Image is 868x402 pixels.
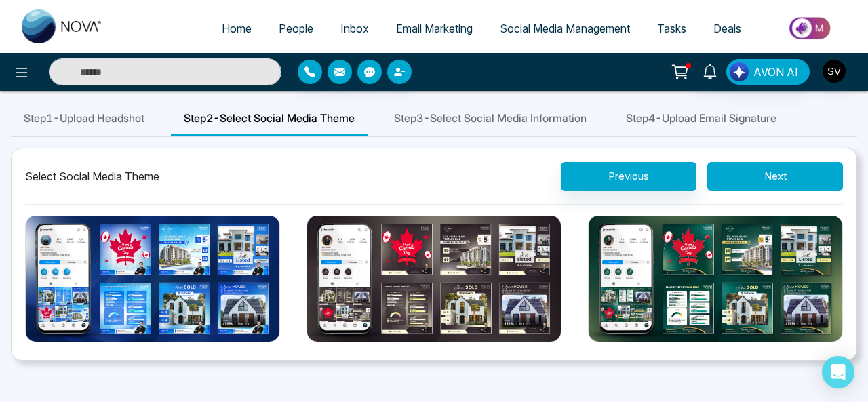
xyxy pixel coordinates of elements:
[382,16,486,41] a: Email Marketing
[753,64,798,80] span: AVON AI
[486,16,644,41] a: Social Media Management
[713,22,741,35] span: Deals
[22,9,103,43] img: Nova CRM Logo
[588,215,843,343] img: Green Pallet
[265,16,327,41] a: People
[396,22,473,35] span: Email Marketing
[644,16,700,41] a: Tasks
[823,60,846,83] img: User Avatar
[25,215,280,343] img: Sky Blue Pallets
[24,110,144,126] span: Step 1 - Upload Headshot
[730,62,749,81] img: Lead Flow
[707,162,843,191] button: Next
[394,110,587,126] span: Step 3 - Select Social Media Information
[307,215,561,343] img: Brown pallet
[626,110,776,126] span: Step 4 - Upload Email Signature
[222,22,252,35] span: Home
[327,16,382,41] a: Inbox
[822,356,854,388] div: Open Intercom Messenger
[279,22,313,35] span: People
[726,59,810,85] button: AVON AI
[500,22,630,35] span: Social Media Management
[340,22,369,35] span: Inbox
[657,22,686,35] span: Tasks
[762,13,860,43] img: Market-place.gif
[561,162,696,191] button: Previous
[700,16,755,41] a: Deals
[184,110,355,126] span: Step 2 - Select Social Media Theme
[208,16,265,41] a: Home
[25,168,159,184] div: Select Social Media Theme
